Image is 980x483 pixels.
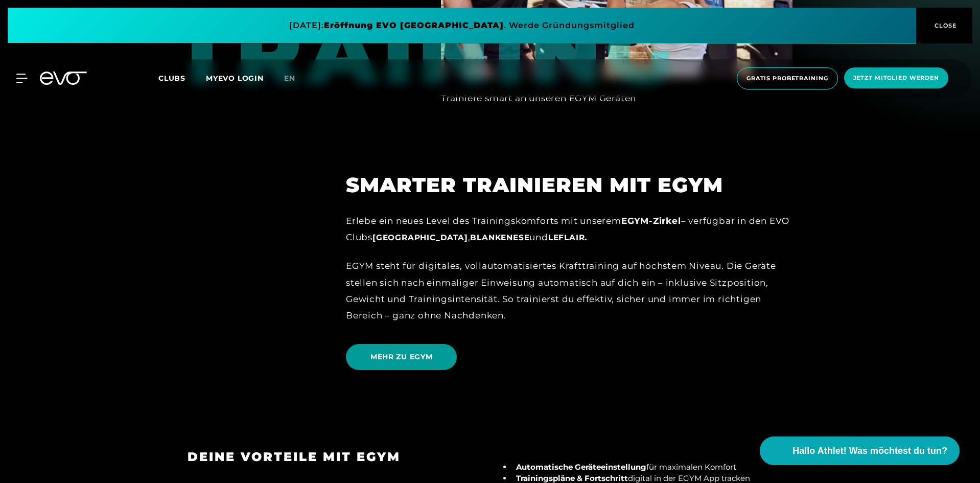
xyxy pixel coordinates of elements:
[372,232,468,242] a: [GEOGRAPHIC_DATA]
[346,258,792,324] div: EGYM steht für digitales, vollautomatisiertes Krafttraining auf höchstem Niveau. Die Geräte stell...
[516,462,646,472] strong: Automatische Geräteeinstellung
[158,74,185,83] span: Clubs
[548,232,585,242] a: LeFlair
[853,74,939,82] span: Jetzt Mitglied werden
[346,336,461,378] a: MEHR ZU EGYM
[158,73,206,83] a: Clubs
[188,449,476,465] h3: DEINE VORTEILE MIT EGYM
[746,74,828,83] span: Gratis Probetraining
[512,462,792,473] li: für maximalen Komfort
[792,444,947,458] span: Hallo Athlet! Was möchtest du tun?
[284,73,308,84] a: en
[370,352,432,362] span: MEHR ZU EGYM
[470,232,529,242] a: Blankenese
[346,173,792,197] h2: Smarter trainieren mit EGYM
[760,436,960,465] button: Hallo Athlet! Was möchtest du tun?
[841,67,951,89] a: Jetzt Mitglied werden
[734,67,841,89] a: Gratis Probetraining
[916,8,972,43] button: CLOSE
[621,216,681,226] strong: EGYM-Zirkel
[284,74,295,83] span: en
[206,74,264,83] a: MYEVO LOGIN
[932,21,957,30] span: CLOSE
[346,213,792,246] div: Erlebe ein neues Level des Trainingskomforts mit unserem – verfügbar in den EVO Clubs , und
[548,232,587,242] strong: .
[516,473,628,483] strong: Trainingspläne & Fortschritt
